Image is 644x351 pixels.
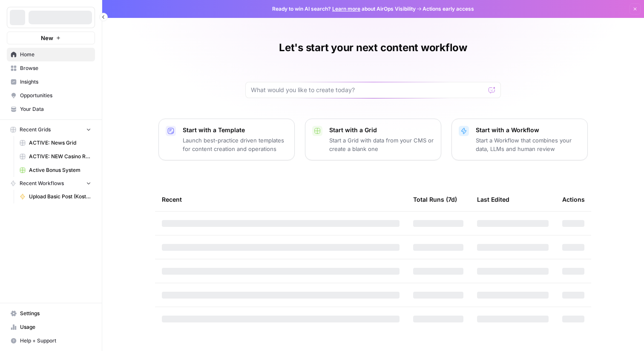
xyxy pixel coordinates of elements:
[305,119,441,160] button: Start with a GridStart a Grid with data from your CMS or create a blank one
[7,123,95,136] button: Recent Grids
[20,310,91,317] span: Settings
[16,163,95,177] a: Active Bonus System
[41,34,53,42] span: New
[7,102,95,116] a: Your Data
[20,92,91,99] span: Opportunities
[20,105,91,113] span: Your Data
[7,177,95,190] button: Recent Workflows
[272,5,416,13] span: Ready to win AI search? about AirOps Visibility
[451,119,588,160] button: Start with a WorkflowStart a Workflow that combines your data, LLMs and human review
[20,126,51,133] span: Recent Grids
[562,188,585,211] div: Actions
[7,75,95,89] a: Insights
[413,188,457,211] div: Total Runs (7d)
[476,126,581,134] p: Start with a Workflow
[29,166,91,174] span: Active Bonus System
[20,78,91,86] span: Insights
[183,126,287,134] p: Start with a Template
[7,334,95,348] button: Help + Support
[332,6,360,12] a: Learn more
[29,153,91,160] span: ACTIVE: NEW Casino Reviews
[29,139,91,147] span: ACTIVE: News Grid
[20,337,91,345] span: Help + Support
[158,119,295,160] button: Start with a TemplateLaunch best-practice driven templates for content creation and operations
[477,188,509,211] div: Last Edited
[20,51,91,58] span: Home
[162,188,400,211] div: Recent
[251,86,485,94] input: What would you like to create today?
[7,48,95,61] a: Home
[279,41,467,55] h1: Let's start your next content workflow
[7,320,95,334] a: Usage
[329,126,434,134] p: Start with a Grid
[7,61,95,75] a: Browse
[20,180,64,187] span: Recent Workflows
[16,136,95,150] a: ACTIVE: News Grid
[476,136,581,153] p: Start a Workflow that combines your data, LLMs and human review
[16,190,95,203] a: Upload Basic Post (Kostya)
[423,5,474,13] span: Actions early access
[183,136,287,153] p: Launch best-practice driven templates for content creation and operations
[16,150,95,163] a: ACTIVE: NEW Casino Reviews
[329,136,434,153] p: Start a Grid with data from your CMS or create a blank one
[29,193,91,200] span: Upload Basic Post (Kostya)
[7,89,95,102] a: Opportunities
[7,307,95,320] a: Settings
[20,64,91,72] span: Browse
[20,323,91,331] span: Usage
[7,32,95,44] button: New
